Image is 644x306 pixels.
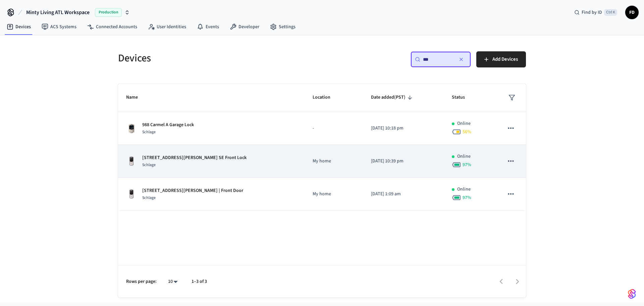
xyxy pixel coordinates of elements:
[192,278,207,285] p: 1–3 of 3
[126,278,157,285] p: Rows per page:
[95,8,122,17] span: Production
[371,191,436,198] p: [DATE] 1:09 am
[142,121,194,129] p: 988 Carmel A Garage Lock
[165,277,181,287] div: 10
[371,125,436,132] p: [DATE] 10:18 pm
[126,189,137,200] img: Yale Assure Touchscreen Wifi Smart Lock, Satin Nickel, Front
[628,289,636,299] img: SeamLogoGradient.69752ec5.svg
[569,6,623,18] div: Find by IDCtrl K
[1,21,36,33] a: Devices
[142,129,156,135] span: Schlage
[371,92,414,103] span: Date added(PST)
[192,21,224,33] a: Events
[457,153,471,160] p: Online
[118,51,318,65] h5: Devices
[142,187,243,194] p: [STREET_ADDRESS][PERSON_NAME] | Front Door
[126,123,137,134] img: Schlage Sense Smart Deadbolt with Camelot Trim, Front
[142,154,247,161] p: [STREET_ADDRESS][PERSON_NAME] SE Front Lock
[313,125,355,132] p: -
[313,158,355,165] p: My home
[142,195,156,201] span: Schlage
[582,9,602,16] span: Find by ID
[313,92,339,103] span: Location
[452,92,474,103] span: Status
[604,9,617,16] span: Ctrl K
[26,8,90,16] span: Minty Living ATL Workspace
[457,186,471,193] p: Online
[463,161,471,168] span: 97 %
[463,129,471,135] span: 56 %
[36,21,82,33] a: ACS Systems
[224,21,265,33] a: Developer
[126,92,147,103] span: Name
[371,158,436,165] p: [DATE] 10:39 pm
[118,84,526,211] table: sticky table
[82,21,143,33] a: Connected Accounts
[463,194,471,201] span: 97 %
[492,55,518,64] span: Add Devices
[143,21,192,33] a: User Identities
[126,156,137,167] img: Yale Assure Touchscreen Wifi Smart Lock, Satin Nickel, Front
[313,191,355,198] p: My home
[626,6,638,18] span: FD
[457,120,471,127] p: Online
[265,21,301,33] a: Settings
[476,51,526,67] button: Add Devices
[142,162,156,168] span: Schlage
[625,6,639,19] button: FD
